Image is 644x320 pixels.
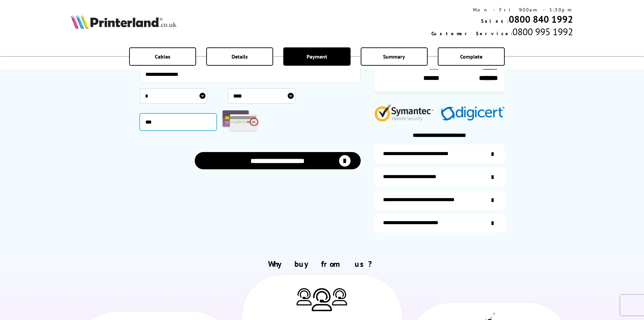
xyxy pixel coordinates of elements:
span: Customer Service: [431,30,512,37]
span: Cables [155,53,170,60]
img: Printer Experts [312,288,332,312]
img: Printerland Logo [71,14,176,29]
h2: Why buy from us? [71,259,573,269]
img: Printer Experts [296,288,312,305]
span: Payment [307,53,327,60]
a: secure-website [374,214,505,233]
img: Printer Experts [332,288,347,305]
span: Complete [460,53,482,60]
span: Details [232,53,248,60]
a: 0800 840 1992 [509,13,573,25]
a: additional-cables [374,191,505,210]
a: additional-ink [374,145,505,164]
span: Sales: [481,18,509,24]
div: Mon - Fri 9:00am - 5:30pm [431,7,573,13]
a: items-arrive [374,168,505,187]
span: Summary [383,53,405,60]
span: 0800 995 1992 [512,25,573,38]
